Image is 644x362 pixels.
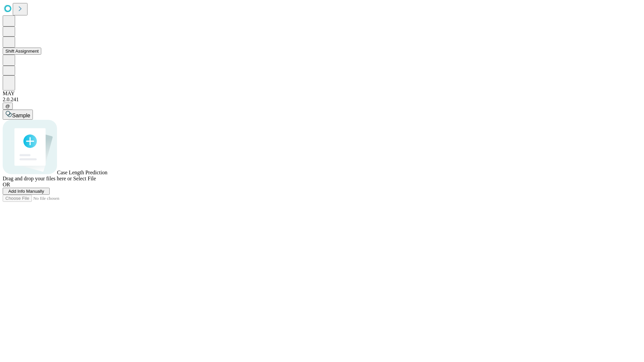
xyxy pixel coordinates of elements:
[8,189,44,194] span: Add Info Manually
[3,97,641,103] div: 2.0.241
[73,176,96,181] span: Select File
[3,90,641,97] div: MAY
[3,110,33,120] button: Sample
[3,188,50,195] button: Add Info Manually
[3,176,72,181] span: Drag and drop your files here or
[3,48,41,55] button: Shift Assignment
[3,182,10,187] span: OR
[57,170,107,175] span: Case Length Prediction
[3,103,13,110] button: @
[12,113,30,118] span: Sample
[5,104,10,109] span: @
